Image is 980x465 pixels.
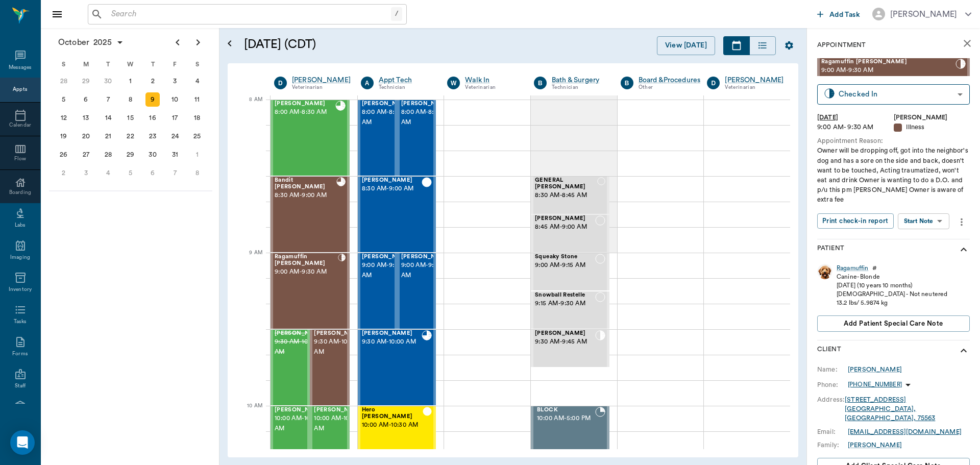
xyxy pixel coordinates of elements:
[531,214,609,253] div: NOT_CONFIRMED, 8:45 AM - 9:00 AM
[167,32,188,53] button: Previous page
[124,74,138,88] div: Wednesday, October 1, 2025
[837,290,947,299] div: [DEMOGRAPHIC_DATA] - Not neutered
[47,4,67,25] button: Close drawer
[75,57,97,72] div: M
[362,107,413,128] span: 8:00 AM - 8:30 AM
[57,148,71,162] div: Sunday, October 26, 2025
[362,254,413,260] span: [PERSON_NAME]
[141,57,164,72] div: T
[707,77,720,89] div: D
[271,253,350,329] div: CHECKED_IN, 9:00 AM - 9:30 AM
[837,281,947,290] div: [DATE] (10 years 10 months)
[190,129,204,143] div: Saturday, October 25, 2025
[275,101,335,107] span: [PERSON_NAME]
[145,129,160,143] div: Thursday, October 23, 2025
[362,177,422,184] span: [PERSON_NAME]
[848,365,902,374] a: [PERSON_NAME]
[552,75,605,85] a: Bath & Surgery
[57,74,71,88] div: Sunday, September 28, 2025
[275,330,326,337] span: [PERSON_NAME]
[837,299,947,307] div: 13.2 lbs / 5.9874 kg
[535,260,595,271] span: 9:00 AM - 9:15 AM
[379,83,432,92] div: Technician
[817,380,848,389] div: Phone:
[190,166,204,180] div: Saturday, November 8, 2025
[124,166,138,180] div: Wednesday, November 5, 2025
[890,8,957,20] div: [PERSON_NAME]
[190,92,204,107] div: Saturday, October 11, 2025
[362,260,413,281] span: 9:00 AM - 9:30 AM
[817,395,845,404] div: Address:
[639,83,701,92] div: Other
[401,260,452,281] span: 9:00 AM - 9:30 AM
[13,86,27,93] div: Appts
[817,123,894,132] div: 9:00 AM - 9:30 AM
[310,329,349,406] div: CHECKED_IN, 9:30 AM - 10:00 AM
[817,136,970,146] div: Appointment Reason:
[531,291,609,329] div: NOT_CONFIRMED, 9:15 AM - 9:30 AM
[837,264,868,273] a: Ragamuffin
[358,329,436,406] div: READY_TO_CHECKOUT, 9:30 AM - 10:00 AM
[837,273,947,281] div: Canine - Blonde
[817,113,894,123] div: [DATE]
[14,318,27,326] div: Tasks
[362,330,422,337] span: [PERSON_NAME]
[145,111,160,125] div: Thursday, October 16, 2025
[401,107,452,128] span: 8:00 AM - 8:30 AM
[817,315,970,332] button: Add patient Special Care Note
[358,100,397,176] div: CHECKED_OUT, 8:00 AM - 8:30 AM
[725,75,783,85] div: [PERSON_NAME]
[79,129,93,143] div: Monday, October 20, 2025
[107,7,391,21] input: Search
[465,83,519,92] div: Veterinarian
[535,222,595,232] span: 8:45 AM - 9:00 AM
[358,176,436,253] div: CHECKED_OUT, 8:30 AM - 9:00 AM
[535,299,595,309] span: 9:15 AM - 9:30 AM
[244,36,482,53] h5: [DATE] (CDT)
[275,407,326,413] span: [PERSON_NAME]
[9,286,32,293] div: Inventory
[101,166,115,180] div: Tuesday, November 4, 2025
[124,92,138,107] div: Wednesday, October 8, 2025
[535,254,595,260] span: Squeaky Stone
[314,330,365,337] span: [PERSON_NAME]
[79,111,93,125] div: Monday, October 13, 2025
[957,33,977,54] button: close
[275,337,326,357] span: 9:30 AM - 10:00 AM
[292,83,351,92] div: Veterinarian
[188,32,208,53] button: Next page
[79,74,93,88] div: Monday, September 29, 2025
[236,248,262,273] div: 9 AM
[821,59,955,65] span: Ragamuffin [PERSON_NAME]
[535,337,595,347] span: 9:30 AM - 9:45 AM
[958,243,970,256] svg: show more
[224,24,236,63] button: Open calendar
[839,88,953,100] div: Checked In
[168,129,182,143] div: Friday, October 24, 2025
[57,92,71,107] div: Sunday, October 5, 2025
[168,74,182,88] div: Friday, October 3, 2025
[314,407,365,413] span: [PERSON_NAME]
[817,427,848,436] div: Email:
[236,401,262,426] div: 10 AM
[275,267,338,277] span: 9:00 AM - 9:30 AM
[362,184,422,194] span: 8:30 AM - 9:00 AM
[639,75,701,85] a: Board &Procedures
[391,7,402,21] div: /
[275,190,336,201] span: 8:30 AM - 9:00 AM
[397,100,436,176] div: CHECKED_OUT, 8:00 AM - 8:30 AM
[535,177,597,190] span: GENERAL [PERSON_NAME]
[124,111,138,125] div: Wednesday, October 15, 2025
[465,75,519,85] a: Walk In
[537,407,595,413] span: BLOCK
[848,440,902,450] div: [PERSON_NAME]
[621,77,633,89] div: B
[168,92,182,107] div: Friday, October 10, 2025
[145,92,160,107] div: Today, Thursday, October 9, 2025
[844,318,943,329] span: Add patient Special Care Note
[15,222,26,229] div: Labs
[657,36,715,55] button: View [DATE]
[535,330,595,337] span: [PERSON_NAME]
[101,111,115,125] div: Tuesday, October 14, 2025
[91,35,114,50] span: 2025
